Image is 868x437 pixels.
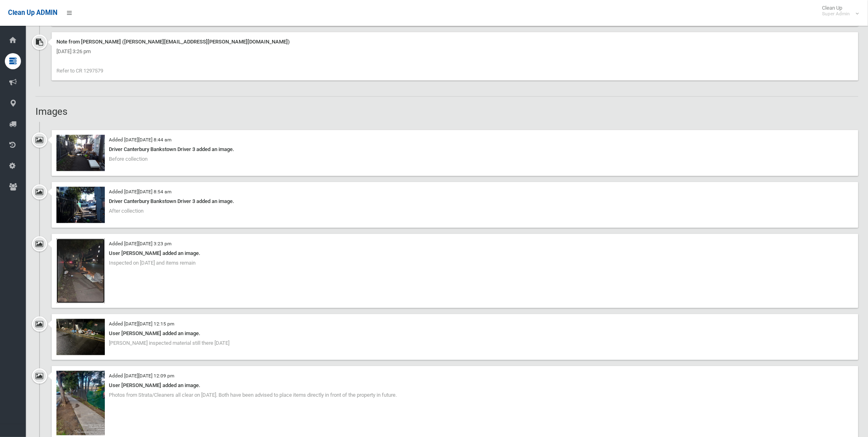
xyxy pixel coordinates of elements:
div: Driver Canterbury Bankstown Driver 3 added an image. [56,197,853,206]
div: Driver Canterbury Bankstown Driver 3 added an image. [56,145,853,154]
div: Note from [PERSON_NAME] ([PERSON_NAME][EMAIL_ADDRESS][PERSON_NAME][DOMAIN_NAME]) [56,37,853,47]
small: Super Admin [822,11,850,17]
span: After collection [109,208,144,214]
small: Added [DATE][DATE] 12:09 pm [109,373,174,379]
small: Added [DATE][DATE] 3:23 pm [109,241,171,246]
div: User [PERSON_NAME] added an image. [56,249,853,258]
img: f70b6349-5e26-4b43-82b7-99126568e91c.jpg [56,239,105,303]
span: Refer to CR 1297579 [56,68,103,74]
img: WhatsApp%20Image%202025-08-12%20at%2016.53.13_7c432f23.jpg [56,371,105,435]
div: User [PERSON_NAME] added an image. [56,329,853,338]
span: Photos from Strata/Cleaners all clear on [DATE]. Both have been advised to place items directly i... [109,392,397,398]
div: User [PERSON_NAME] added an image. [56,381,853,390]
h2: Images [35,106,858,117]
span: Before collection [109,156,148,162]
span: Inspected on [DATE] and items remain [109,260,196,266]
img: 2025-07-2308.44.116594977350946229821.jpg [56,135,105,171]
span: Clean Up ADMIN [8,9,57,17]
small: Added [DATE][DATE] 12:15 pm [109,321,174,327]
div: [DATE] 3:26 pm [56,47,853,56]
span: Clean Up [818,5,858,17]
small: Added [DATE][DATE] 8:44 am [109,137,171,143]
span: [PERSON_NAME] inspected material still there [DATE] [109,340,229,346]
small: Added [DATE][DATE] 8:54 am [109,189,171,195]
img: 2025-07-2308.54.304379715007181833081.jpg [56,187,105,223]
img: fd2efa68-dcc5-4d52-b551-6126ad08a550.jpg [56,319,105,355]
